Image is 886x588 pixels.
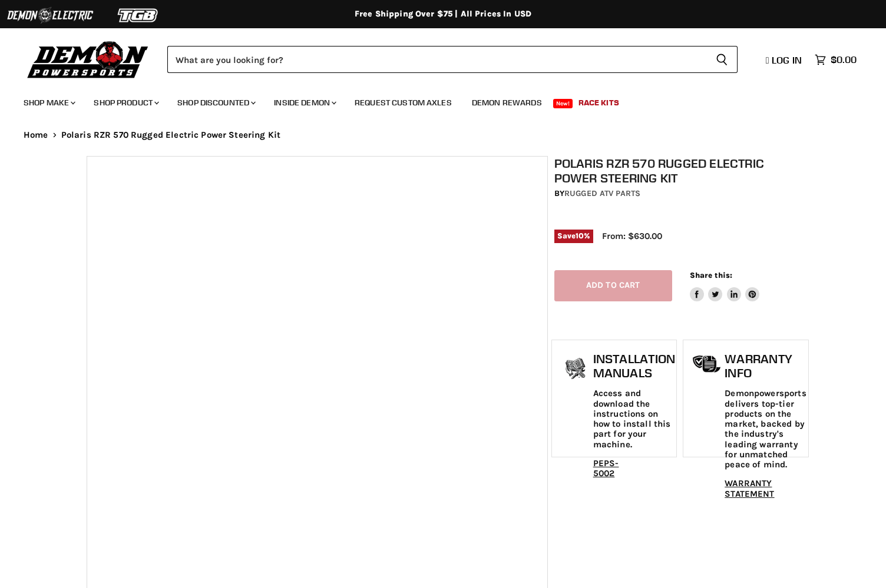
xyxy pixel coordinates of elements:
[593,352,675,380] h1: Installation Manuals
[167,46,706,73] input: Search
[554,156,806,185] h1: Polaris RZR 570 Rugged Electric Power Steering Kit
[167,46,738,73] form: Product
[593,388,675,450] p: Access and download the instructions on how to install this part for your machine.
[564,188,640,198] a: Rugged ATV Parts
[602,231,662,241] span: From: $630.00
[772,54,802,66] span: Log in
[809,51,862,68] a: $0.00
[85,91,166,115] a: Shop Product
[725,478,774,499] a: WARRANTY STATEMENT
[94,4,183,26] img: TGB Logo 2
[24,38,153,80] img: Demon Powersports
[553,99,573,108] span: New!
[725,352,806,380] h1: Warranty Info
[554,187,806,200] div: by
[576,231,584,240] span: 10
[706,46,738,73] button: Search
[690,270,760,301] aside: Share this:
[463,91,551,115] a: Demon Rewards
[168,91,263,115] a: Shop Discounted
[831,54,857,65] span: $0.00
[15,91,82,115] a: Shop Make
[692,355,722,373] img: warranty-icon.png
[570,91,628,115] a: Race Kits
[761,55,809,65] a: Log in
[265,91,343,115] a: Inside Demon
[61,130,281,140] span: Polaris RZR 570 Rugged Electric Power Steering Kit
[725,388,806,470] p: Demonpowersports delivers top-tier products on the market, backed by the industry's leading warra...
[346,91,461,115] a: Request Custom Axles
[554,230,593,242] span: Save %
[561,355,590,384] img: install_manual-icon.png
[15,86,854,115] ul: Main menu
[593,458,619,479] a: PEPS-5002
[690,271,732,280] span: Share this:
[6,4,94,26] img: Demon Electric Logo 2
[24,130,48,140] a: Home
